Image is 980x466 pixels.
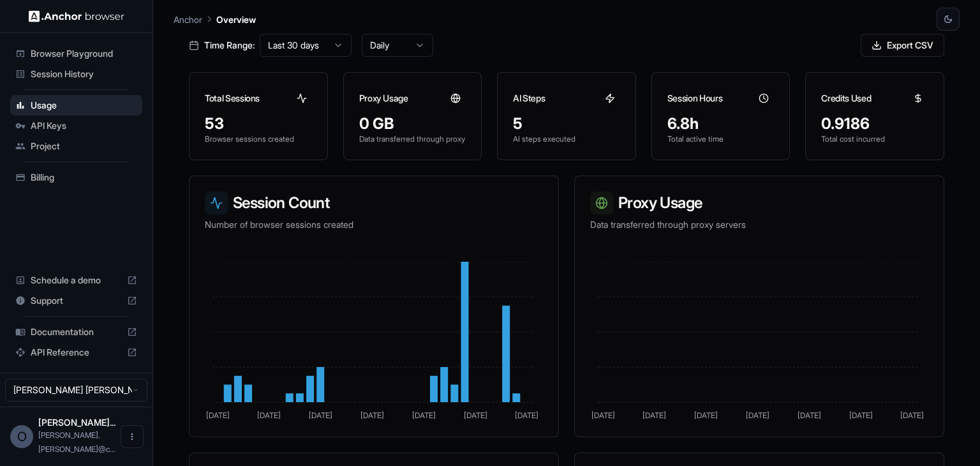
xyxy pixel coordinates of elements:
[31,326,122,338] span: Documentation
[29,10,124,22] img: Anchor Logo
[206,410,230,420] tspan: [DATE]
[216,13,256,26] p: Overview
[204,39,255,52] span: Time Range:
[31,346,122,359] span: API Reference
[10,322,142,342] div: Documentation
[31,119,137,132] span: API Keys
[205,192,543,214] h3: Session Count
[31,47,137,60] span: Browser Playground
[667,114,775,134] div: 6.8h
[10,64,142,84] div: Session History
[31,140,137,153] span: Project
[205,92,260,105] h3: Total Sessions
[10,270,142,290] div: Schedule a demo
[590,218,928,231] p: Data transferred through proxy servers
[10,95,142,116] div: Usage
[861,34,944,57] button: Export CSV
[591,410,615,420] tspan: [DATE]
[205,218,543,231] p: Number of browser sessions created
[10,290,142,311] div: Support
[642,410,666,420] tspan: [DATE]
[174,13,202,26] p: Anchor
[798,410,821,420] tspan: [DATE]
[174,12,256,26] nav: breadcrumb
[359,92,408,105] h3: Proxy Usage
[121,425,144,448] button: Open menu
[257,410,281,420] tspan: [DATE]
[412,410,436,420] tspan: [DATE]
[513,134,620,144] p: AI steps executed
[359,114,466,134] div: 0 GB
[309,410,332,420] tspan: [DATE]
[900,410,924,420] tspan: [DATE]
[515,410,538,420] tspan: [DATE]
[10,43,142,64] div: Browser Playground
[746,410,769,420] tspan: [DATE]
[821,92,871,105] h3: Credits Used
[31,274,122,287] span: Schedule a demo
[31,68,137,80] span: Session History
[590,192,928,214] h3: Proxy Usage
[38,430,115,454] span: omar.bolanos@cariai.com
[849,410,873,420] tspan: [DATE]
[31,294,122,307] span: Support
[10,136,142,156] div: Project
[821,134,928,144] p: Total cost incurred
[10,425,33,448] div: O
[205,134,312,144] p: Browser sessions created
[359,134,466,144] p: Data transferred through proxy
[513,92,545,105] h3: AI Steps
[38,417,115,428] span: Omar Fernando Bolaños Delgado
[821,114,928,134] div: 0.9186
[10,167,142,188] div: Billing
[667,92,722,105] h3: Session Hours
[31,171,137,184] span: Billing
[10,342,142,363] div: API Reference
[464,410,487,420] tspan: [DATE]
[694,410,718,420] tspan: [DATE]
[10,116,142,136] div: API Keys
[667,134,775,144] p: Total active time
[31,99,137,112] span: Usage
[360,410,384,420] tspan: [DATE]
[513,114,620,134] div: 5
[205,114,312,134] div: 53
